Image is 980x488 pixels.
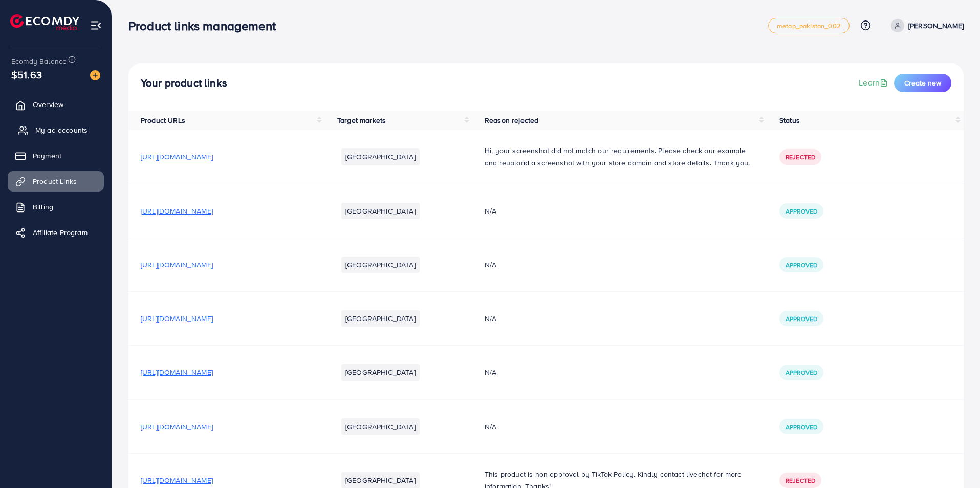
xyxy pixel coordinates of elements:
span: Approved [786,207,817,216]
h4: Your product links [141,77,227,90]
li: [GEOGRAPHIC_DATA] [341,310,420,327]
span: [URL][DOMAIN_NAME] [141,206,213,216]
h3: Product links management [128,18,284,33]
a: metap_pakistan_002 [768,18,850,33]
a: Overview [8,94,104,115]
li: [GEOGRAPHIC_DATA] [341,257,420,273]
p: Hi, your screenshot did not match our requirements. Please check our example and reupload a scree... [485,144,755,169]
span: Approved [786,261,817,269]
a: My ad accounts [8,120,104,140]
span: Target markets [337,115,386,125]
span: My ad accounts [35,125,88,135]
img: menu [90,19,102,31]
span: [URL][DOMAIN_NAME] [141,475,213,485]
span: Approved [786,368,817,377]
span: Approved [786,422,817,431]
button: Create new [894,74,951,92]
img: logo [10,14,79,30]
span: N/A [485,367,496,377]
span: $51.63 [11,67,42,82]
span: N/A [485,206,496,216]
span: Approved [786,314,817,323]
img: image [90,70,100,80]
p: [PERSON_NAME] [908,19,964,32]
a: Learn [859,77,890,89]
span: Create new [904,78,941,88]
span: Overview [33,99,63,110]
span: [URL][DOMAIN_NAME] [141,313,213,324]
span: [URL][DOMAIN_NAME] [141,152,213,162]
a: Product Links [8,171,104,192]
a: Affiliate Program [8,222,104,243]
a: [PERSON_NAME] [887,19,964,32]
span: Billing [33,202,53,212]
span: Payment [33,151,61,161]
span: [URL][DOMAIN_NAME] [141,260,213,270]
span: N/A [485,421,496,432]
iframe: Chat [937,442,972,480]
span: Reason rejected [485,115,538,125]
li: [GEOGRAPHIC_DATA] [341,203,420,219]
span: N/A [485,260,496,270]
span: [URL][DOMAIN_NAME] [141,421,213,432]
span: N/A [485,313,496,324]
a: Billing [8,197,104,217]
span: [URL][DOMAIN_NAME] [141,367,213,377]
li: [GEOGRAPHIC_DATA] [341,148,420,165]
span: Rejected [786,476,815,485]
span: metap_pakistan_002 [777,23,841,29]
li: [GEOGRAPHIC_DATA] [341,418,420,435]
span: Status [779,115,800,125]
span: Ecomdy Balance [11,56,67,67]
span: Affiliate Program [33,227,88,238]
span: Rejected [786,153,815,161]
li: [GEOGRAPHIC_DATA] [341,364,420,380]
span: Product Links [33,176,77,186]
a: Payment [8,145,104,166]
span: Product URLs [141,115,185,125]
